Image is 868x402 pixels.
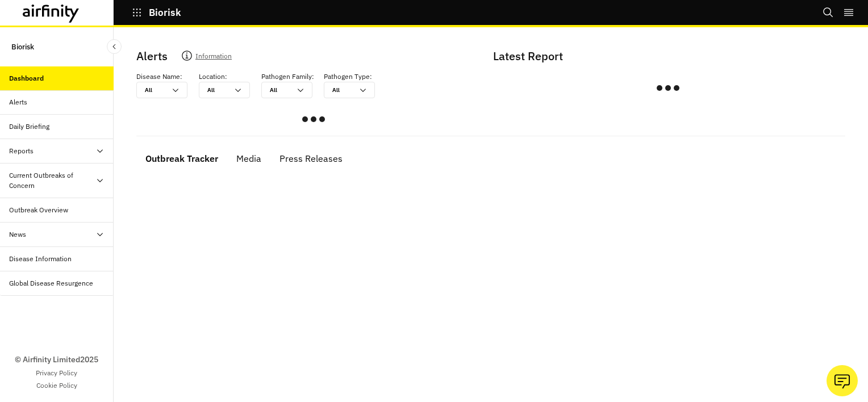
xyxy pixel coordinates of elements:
p: Pathogen Type : [324,72,372,82]
p: Alerts [136,48,168,65]
div: Outbreak Tracker [145,150,218,167]
p: Biorisk [149,7,181,18]
button: Close Sidebar [107,39,122,54]
a: Privacy Policy [36,368,77,378]
div: Disease Information [9,254,72,264]
p: Location : [199,72,227,82]
div: Alerts [9,97,27,107]
button: Ask our analysts [827,365,858,396]
p: Disease Name : [136,72,182,82]
div: Outbreak Overview [9,205,68,215]
p: Latest Report [493,48,841,65]
p: Pathogen Family : [261,72,314,82]
button: Search [823,3,834,22]
div: Dashboard [9,73,44,83]
div: Current Outbreaks of Concern [9,170,95,191]
div: News [9,229,26,240]
p: Biorisk [11,36,34,57]
p: Information [195,50,232,66]
div: Daily Briefing [9,122,49,132]
p: © Airfinity Limited 2025 [15,354,98,366]
button: Biorisk [132,3,181,22]
div: Reports [9,146,34,156]
div: Media [236,150,261,167]
div: Global Disease Resurgence [9,278,93,288]
div: Press Releases [279,150,343,167]
a: Cookie Policy [36,380,77,391]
